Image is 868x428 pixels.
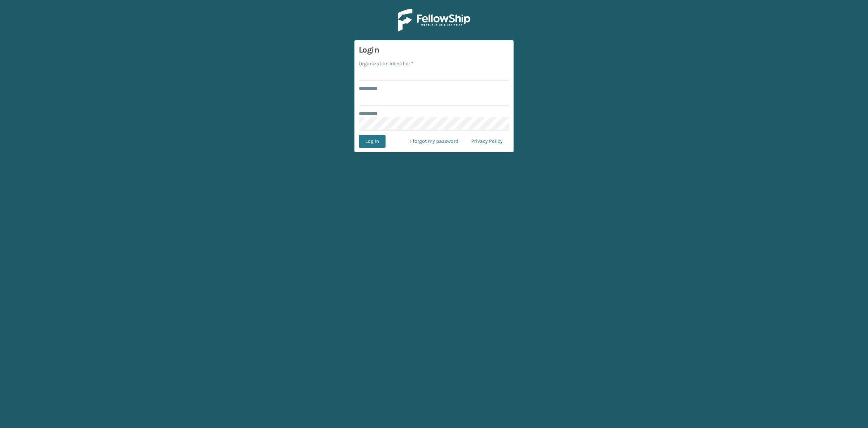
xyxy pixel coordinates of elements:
a: I forgot my password [404,135,465,148]
button: Log In [359,135,386,148]
h3: Login [359,45,509,55]
label: Organization Identifier [359,60,413,67]
img: Logo [398,9,470,32]
a: Privacy Policy [465,135,509,148]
